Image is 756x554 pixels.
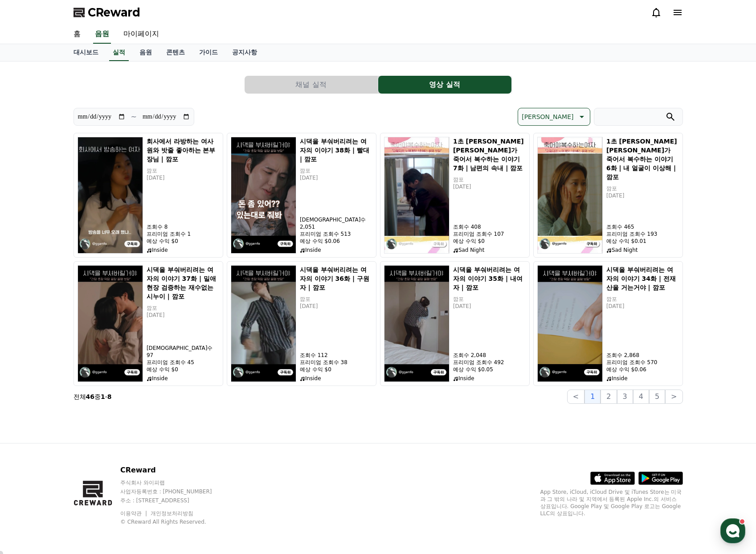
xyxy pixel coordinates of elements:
[518,108,590,126] button: [PERSON_NAME]
[115,283,171,305] a: 설정
[300,174,372,181] p: [DATE]
[66,44,106,61] a: 대시보드
[225,44,264,61] a: 공지사항
[109,44,129,61] a: 실적
[93,25,111,44] a: 음원
[192,44,225,61] a: 가이드
[453,183,526,190] p: [DATE]
[380,261,530,386] button: 시댁을 부숴버리려는 여자의 이야기 35화 | 내여자 | 깜포 시댁을 부숴버리려는 여자의 이야기 35화 | 내여자 | 깜포 깜포 [DATE] 조회수 2,048 프리미엄 조회수 ...
[132,44,159,61] a: 음원
[147,174,219,181] p: [DATE]
[101,393,105,400] strong: 1
[147,312,219,319] p: [DATE]
[86,393,94,400] strong: 46
[147,265,219,301] h5: 시댁을 부숴버리려는 여자의 이야기 37화 | 밀애 현장 검증하는 재수없는 시누이 | 깜포
[453,137,526,172] h5: 1초 [PERSON_NAME] [PERSON_NAME]가 죽어서 복수하는 이야기 7화 | 남편의 속내 | 깜포
[606,265,679,292] h5: 시댁을 부숴버리려는 여자의 이야기 34화 | 전재산을 거는거야 | 깜포
[300,137,372,164] h5: 시댁을 부숴버리려는 여자의 이야기 38화 | 빨대 | 깜포
[453,176,526,183] p: 깜포
[78,265,143,382] img: 시댁을 부숴버리려는 여자의 이야기 37화 | 밀애 현장 검증하는 재수없는 시누이 | 깜포
[300,167,372,174] p: 깜포
[378,76,512,94] a: 영상 실적
[147,375,219,382] p: Inside
[300,303,372,310] p: [DATE]
[378,76,511,94] button: 영상 실적
[606,185,679,192] p: 깜포
[147,137,219,164] h5: 회사에서 라방하는 여사원와 밧줄 좋아하는 본부장님 | 깜포
[88,5,140,20] span: CReward
[633,390,649,404] button: 4
[300,265,372,292] h5: 시댁을 부숴버리려는 여자의 이야기 36화 | 구원자 | 깜포
[300,238,372,245] p: 예상 수익 $0.06
[533,261,683,386] button: 시댁을 부숴버리려는 여자의 이야기 34화 | 전재산을 거는거야 | 깜포 시댁을 부숴버리려는 여자의 이야기 34화 | 전재산을 거는거야 | 깜포 깜포 [DATE] 조회수 2,8...
[606,295,679,303] p: 깜포
[147,223,219,230] p: 조회수 8
[147,246,219,254] p: Inside
[227,133,376,258] button: 시댁을 부숴버리려는 여자의 이야기 38화 | 빨대 | 깜포 시댁을 부숴버리려는 여자의 이야기 38화 | 빨대 | 깜포 깜포 [DATE] [DEMOGRAPHIC_DATA]수 2...
[606,192,679,199] p: [DATE]
[300,216,372,230] p: [DEMOGRAPHIC_DATA]수 2,051
[227,261,376,386] button: 시댁을 부숴버리려는 여자의 이야기 36화 | 구원자 | 깜포 시댁을 부숴버리려는 여자의 이야기 36화 | 구원자 | 깜포 깜포 [DATE] 조회수 112 프리미엄 조회수 38...
[606,359,679,366] p: 프리미엄 조회수 570
[120,488,229,495] p: 사업자등록번호 : [PHONE_NUMBER]
[131,111,137,122] p: ~
[617,390,633,404] button: 3
[300,366,372,373] p: 예상 수익 $0
[540,488,683,517] p: App Store, iCloud, iCloud Drive 및 iTunes Store는 미국과 그 밖의 나라 및 지역에서 등록된 Apple Inc.의 서비스 상표입니다. Goo...
[453,366,526,373] p: 예상 수익 $0.05
[231,137,296,254] img: 시댁을 부숴버리려는 여자의 이야기 38화 | 빨대 | 깜포
[138,296,148,303] span: 설정
[606,366,679,373] p: 예상 수익 $0.06
[78,137,143,254] img: 회사에서 라방하는 여사원와 밧줄 좋아하는 본부장님 | 깜포
[59,283,115,305] a: 대화
[537,265,603,382] img: 시댁을 부숴버리려는 여자의 이야기 34화 | 전재산을 거는거야 | 깜포
[107,393,112,400] strong: 8
[147,366,219,373] p: 예상 수익 $0
[300,375,372,382] p: Inside
[74,5,140,20] a: CReward
[665,390,682,404] button: >
[649,390,665,404] button: 5
[584,390,601,404] button: 1
[606,352,679,359] p: 조회수 2,868
[147,304,219,312] p: 깜포
[74,261,223,386] button: 시댁을 부숴버리려는 여자의 이야기 37화 | 밀애 현장 검증하는 재수없는 시누이 | 깜포 시댁을 부숴버리려는 여자의 이야기 37화 | 밀애 현장 검증하는 재수없는 시누이 | ...
[147,230,219,238] p: 프리미엄 조회수 1
[74,392,112,401] p: 전체 중 -
[159,44,192,61] a: 콘텐츠
[74,133,223,258] button: 회사에서 라방하는 여사원와 밧줄 좋아하는 본부장님 | 깜포 회사에서 라방하는 여사원와 밧줄 좋아하는 본부장님 | 깜포 깜포 [DATE] 조회수 8 프리미엄 조회수 1 예상 수...
[300,246,372,254] p: Inside
[120,465,229,476] p: CReward
[601,390,617,404] button: 2
[300,352,372,359] p: 조회수 112
[453,265,526,292] h5: 시댁을 부숴버리려는 여자의 이야기 35화 | 내여자 | 깜포
[453,223,526,230] p: 조회수 408
[120,510,148,517] a: 이용약관
[231,265,296,382] img: 시댁을 부숴버리려는 여자의 이야기 36화 | 구원자 | 깜포
[453,375,526,382] p: Inside
[66,25,88,44] a: 홈
[82,296,92,304] span: 대화
[537,137,603,254] img: 1초 혜리 여주가 죽어서 복수하는 이야기 6화 | 내 얼굴이 이상해 | 깜포
[606,303,679,310] p: [DATE]
[606,223,679,230] p: 조회수 465
[606,230,679,238] p: 프리미엄 조회수 193
[147,345,219,359] p: [DEMOGRAPHIC_DATA]수 97
[453,303,526,310] p: [DATE]
[453,238,526,245] p: 예상 수익 $0
[116,25,166,44] a: 마이페이지
[245,76,378,94] a: 채널 실적
[3,283,59,305] a: 홈
[606,246,679,254] p: Sad Night
[522,111,573,123] p: [PERSON_NAME]
[533,133,683,258] button: 1초 혜리 여주가 죽어서 복수하는 이야기 6화 | 내 얼굴이 이상해 | 깜포 1초 [PERSON_NAME] [PERSON_NAME]가 죽어서 복수하는 이야기 6화 | 내 얼굴...
[453,295,526,303] p: 깜포
[245,76,378,94] button: 채널 실적
[606,375,679,382] p: Inside
[151,510,193,517] a: 개인정보처리방침
[300,359,372,366] p: 프리미엄 조회수 38
[300,230,372,238] p: 프리미엄 조회수 513
[28,296,33,303] span: 홈
[120,479,229,486] p: 주식회사 와이피랩
[380,133,530,258] button: 1초 혜리 여주가 죽어서 복수하는 이야기 7화 | 남편의 속내 | 깜포 1초 [PERSON_NAME] [PERSON_NAME]가 죽어서 복수하는 이야기 7화 | 남편의 속내 ...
